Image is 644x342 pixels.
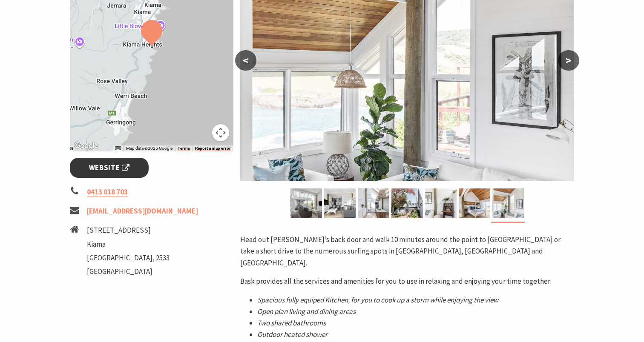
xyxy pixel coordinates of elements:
li: [GEOGRAPHIC_DATA] [87,266,170,277]
li: Kiama [87,239,170,250]
p: Head out [PERSON_NAME]’s back door and walk 10 minutes around the point to [GEOGRAPHIC_DATA] or t... [240,234,574,269]
a: Website [70,158,149,178]
em: Outdoor heated shower [257,330,328,339]
a: Open this area in Google Maps (opens a new window) [72,140,100,151]
span: Website [89,162,130,174]
li: [STREET_ADDRESS] [87,225,170,236]
img: Google [72,140,100,151]
button: < [235,50,256,71]
span: Map data ©2025 Google [126,146,172,151]
li: [GEOGRAPHIC_DATA], 2533 [87,252,170,264]
p: Bask provides all the services and amenities for you to use in relaxing and enjoying your time to... [240,276,574,287]
em: Two shared bathrooms [257,318,326,328]
a: Terms (opens in new tab) [178,146,190,151]
a: 0413 018 703 [87,187,128,197]
a: Report a map error [195,146,231,151]
em: Spacious fully equiped Kitchen, for you to cook up a storm while enjoying the view [257,295,498,305]
button: Keyboard shortcuts [115,145,121,151]
em: Open plan living and dining areas [257,307,356,316]
button: Map camera controls [212,124,229,141]
button: > [558,50,579,71]
a: [EMAIL_ADDRESS][DOMAIN_NAME] [87,206,198,216]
